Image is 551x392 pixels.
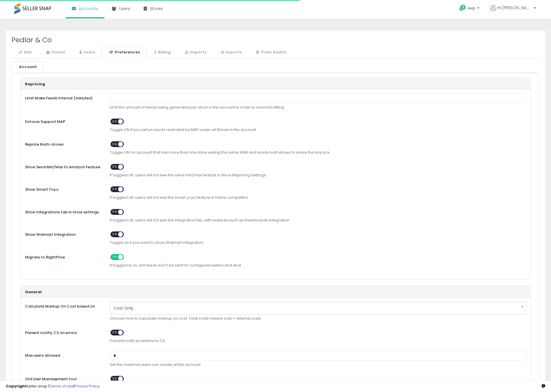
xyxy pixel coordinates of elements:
[110,218,526,223] span: If toggled off, users will not see the integration tab, with features such as InventoryLab integr...
[21,253,105,260] label: Migrate to RightPrice
[79,6,98,11] span: Accounts
[213,47,248,58] a: Exports
[39,47,71,58] a: Stores
[49,383,74,389] a: Terms of Use
[111,119,118,124] span: ON
[123,330,132,335] span: OFF
[110,240,526,246] span: Toggle on if you want to show Walmart integration.
[111,164,118,169] span: ON
[21,163,105,170] label: Show Send Min/Max to Amazon Feature
[490,5,536,18] a: Hi [PERSON_NAME]
[119,6,130,11] span: Users
[150,6,163,11] span: Stores
[110,316,526,321] p: Choose how to calculate markup on cost. Total costs means cost + referral costs
[110,127,526,133] span: Toggle ON if you sell products restricted by MAP under all Stores in the account
[123,164,132,169] span: OFF
[25,82,526,86] h3: Repricing
[6,384,100,389] div: seller snap | |
[21,302,105,309] label: Calculate Markup On Cost based on
[459,4,466,11] i: Get Help
[111,376,118,381] span: ON
[114,303,515,313] span: Cost Only
[123,232,132,237] span: OFF
[11,36,540,44] h2: Pedlar & Co
[123,209,132,214] span: OFF
[21,140,105,147] label: Reprice Multi-stores
[111,232,118,237] span: ON
[102,47,146,58] a: Preferences
[21,117,105,125] label: Enforce Support MAP
[248,47,293,58] a: Prefs Audits
[21,208,105,215] label: Show Integrations tab in store settings
[25,290,526,294] h3: General
[468,6,475,11] span: Help
[123,254,132,259] span: OFF
[110,105,526,110] p: Limit the amount of feeds being generated per store in the account in order to avoid throttling
[6,383,27,389] strong: Copyright
[110,173,526,178] span: If toggled off, users will not see the send min/max feature in Store Repricing Settings.
[177,47,213,58] a: Imports
[21,351,105,358] label: Max users allowed
[21,185,105,192] label: Show Smart Yoyo
[498,5,532,11] span: Hi [PERSON_NAME]
[110,195,526,200] span: If toggled off, users will not see the smart yoyo feature in follow competitor.
[110,263,526,268] span: If toggled is on, xml feeds won't be sent for configured sellers and skus
[11,47,38,58] a: Edit
[72,47,101,58] a: Users
[21,94,105,101] label: Limit Make Feeds Interval (minutes)
[110,338,526,344] span: Prevent notify problems to CS
[21,230,105,237] label: Show Walmart Integration
[111,209,118,214] span: ON
[123,187,132,192] span: OFF
[147,47,177,58] a: Billing
[110,150,526,155] span: Toggle ON for account that has more than one store selling the same ASIN and wants both stores to...
[111,330,118,335] span: ON
[111,254,118,259] span: ON
[21,374,105,382] label: Old User Management tool
[21,328,105,336] label: Prevent notifiy CS on errors
[110,362,526,368] p: Set the maximal users can create at this account
[111,142,118,147] span: ON
[123,119,132,124] span: OFF
[11,61,43,73] a: Account
[111,187,118,192] span: ON
[123,376,132,381] span: OFF
[123,142,132,147] span: OFF
[74,383,100,389] a: Privacy Policy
